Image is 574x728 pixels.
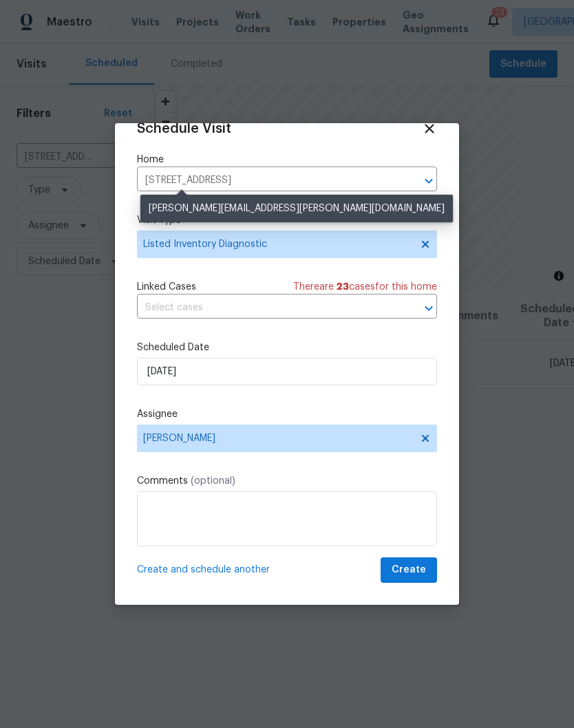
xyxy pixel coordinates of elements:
[137,297,398,319] input: Select cases
[137,122,231,136] span: Schedule Visit
[419,171,438,191] button: Open
[337,282,349,292] span: 23
[419,299,438,318] button: Open
[293,280,437,294] span: There are case s for this home
[137,474,437,488] label: Comments
[143,433,413,444] span: [PERSON_NAME]
[143,237,411,251] span: Listed Inventory Diagnostic
[137,407,437,421] label: Assignee
[137,358,437,385] input: M/D/YYYY
[191,476,235,486] span: (optional)
[381,557,437,583] button: Create
[137,170,398,191] input: Enter in an address
[137,563,270,577] span: Create and schedule another
[137,213,437,227] label: Visit Type
[140,195,453,222] div: [PERSON_NAME][EMAIL_ADDRESS][PERSON_NAME][DOMAIN_NAME]
[392,561,426,579] span: Create
[137,153,437,167] label: Home
[137,280,196,294] span: Linked Cases
[137,341,437,354] label: Scheduled Date
[422,121,437,136] span: Close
